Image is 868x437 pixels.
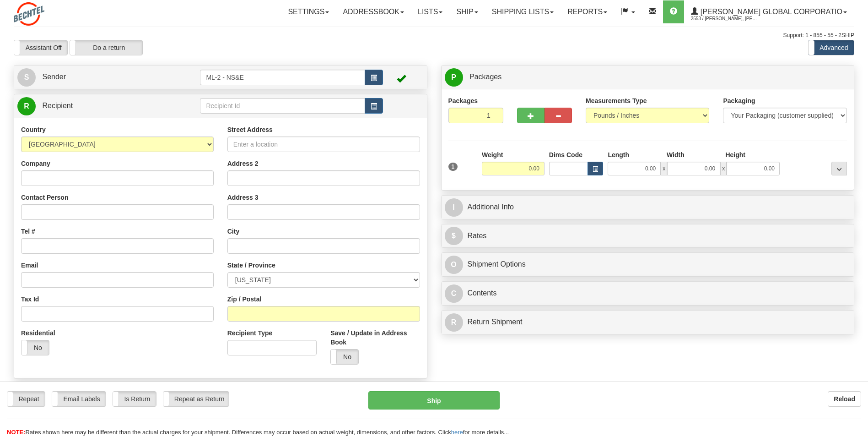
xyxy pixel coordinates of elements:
label: No [22,340,49,355]
label: Weight [482,150,503,159]
label: Advanced [809,40,854,55]
a: CContents [445,284,851,303]
label: Address 2 [227,159,259,168]
button: Reload [828,391,861,407]
label: Zip / Postal [227,295,262,304]
label: Assistant Off [14,40,67,55]
label: State / Province [227,261,275,270]
a: Ship [449,0,485,23]
label: Length [608,150,629,159]
a: RReturn Shipment [445,313,851,332]
span: Packages [469,73,501,81]
a: IAdditional Info [445,198,851,217]
a: Addressbook [336,0,411,23]
a: [PERSON_NAME] Global Corporatio 2553 / [PERSON_NAME], [PERSON_NAME] [684,0,854,23]
span: O [445,256,463,274]
label: Repeat as Return [163,392,229,406]
span: $ [445,227,463,245]
label: Email Labels [52,392,106,406]
span: R [445,313,463,332]
label: No [331,350,358,364]
a: $Rates [445,227,851,246]
input: Recipient Id [200,98,365,114]
span: x [720,162,727,175]
div: ... [831,162,847,175]
input: Enter a location [227,137,420,152]
label: Country [21,125,46,134]
label: Packages [448,96,478,105]
a: Lists [411,0,449,23]
span: R [17,97,36,115]
span: [PERSON_NAME] Global Corporatio [698,8,842,16]
span: P [445,68,463,87]
label: Contact Person [21,193,68,202]
img: logo2553.jpg [14,2,44,26]
div: Support: 1 - 855 - 55 - 2SHIP [14,32,854,39]
label: Repeat [7,392,45,406]
label: Company [21,159,50,168]
span: I [445,198,463,217]
a: here [451,429,463,436]
b: Reload [834,395,855,403]
label: Street Address [227,125,273,134]
a: Settings [281,0,336,23]
label: Address 3 [227,193,259,202]
span: Sender [42,73,66,81]
label: Height [725,150,745,159]
span: C [445,284,463,303]
iframe: chat widget [847,172,867,265]
input: Sender Id [200,70,365,85]
label: Tel # [21,227,35,236]
span: S [17,68,36,87]
span: 2553 / [PERSON_NAME], [PERSON_NAME] [691,14,760,23]
span: x [661,162,667,175]
button: Ship [368,391,499,410]
label: Save / Update in Address Book [330,328,420,347]
label: Width [667,150,685,159]
a: P Packages [445,68,851,87]
a: OShipment Options [445,255,851,274]
a: Reports [561,0,614,23]
span: Recipient [42,102,73,109]
label: Residential [21,328,55,338]
label: Packaging [723,96,755,105]
label: Measurements Type [586,96,647,105]
label: Is Return [113,392,156,406]
label: City [227,227,239,236]
a: S Sender [17,68,200,87]
span: 1 [448,163,458,171]
label: Email [21,261,38,270]
a: Shipping lists [485,0,561,23]
label: Dims Code [549,150,582,159]
label: Recipient Type [227,328,273,338]
label: Tax Id [21,295,39,304]
a: R Recipient [17,97,180,115]
label: Do a return [70,40,142,55]
span: NOTE: [7,429,25,436]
